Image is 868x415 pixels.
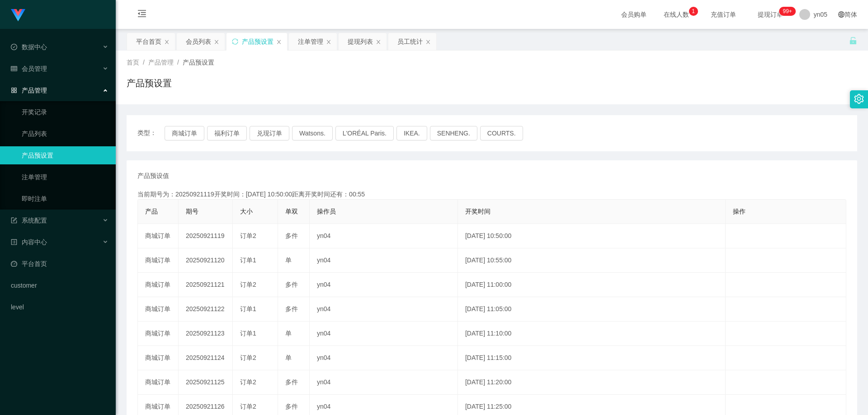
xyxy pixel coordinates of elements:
[250,126,289,140] button: 兑现订单
[11,43,47,51] span: 数据中心
[285,256,292,264] span: 单
[465,208,491,215] span: 开奖时间
[753,11,788,18] span: 提现订单
[310,370,458,395] td: yn04
[240,305,256,312] span: 订单1
[143,59,145,66] span: /
[137,126,165,140] span: 类型：
[285,330,292,337] span: 单
[22,125,108,143] a: 产品列表
[240,256,256,264] span: 订单1
[376,39,381,45] i: 图标: close
[137,190,846,199] div: 当前期号为：20250921119开奖时间：[DATE] 10:50:00距离开奖时间还有：00:55
[22,168,108,186] a: 注单管理
[348,33,373,50] div: 提现列表
[11,298,108,316] a: level
[11,9,25,22] img: logo.9652507e.png
[458,224,726,248] td: [DATE] 10:50:00
[138,322,179,346] td: 商城订单
[11,44,17,50] i: 图标: check-circle-o
[317,208,336,215] span: 操作员
[127,76,172,90] h1: 产品预设置
[138,273,179,297] td: 商城订单
[22,146,108,164] a: 产品预设置
[458,248,726,273] td: [DATE] 10:55:00
[240,378,256,386] span: 订单2
[298,33,323,50] div: 注单管理
[11,87,47,94] span: 产品管理
[240,354,256,361] span: 订单2
[240,232,256,239] span: 订单2
[138,346,179,370] td: 商城订单
[11,255,108,273] a: 图标: dashboard平台首页
[179,322,233,346] td: 20250921123
[276,39,282,45] i: 图标: close
[22,190,108,208] a: 即时注单
[779,7,795,16] sup: 304
[659,11,693,18] span: 在线人数
[242,33,274,50] div: 产品预设置
[137,171,169,181] span: 产品预设值
[138,370,179,395] td: 商城订单
[136,33,161,50] div: 平台首页
[838,11,844,18] i: 图标: global
[430,126,477,140] button: SENHENG.
[179,346,233,370] td: 20250921124
[396,126,427,140] button: IKEA.
[326,39,331,45] i: 图标: close
[179,273,233,297] td: 20250921121
[240,281,256,288] span: 订单2
[179,297,233,322] td: 20250921122
[240,330,256,337] span: 订单1
[179,248,233,273] td: 20250921120
[458,322,726,346] td: [DATE] 11:10:00
[179,224,233,248] td: 20250921119
[22,103,108,121] a: 开奖记录
[706,11,741,18] span: 充值订单
[689,7,698,16] sup: 1
[183,59,214,66] span: 产品预设置
[292,126,333,140] button: Watsons.
[11,87,17,93] i: 图标: appstore-o
[310,322,458,346] td: yn04
[11,65,47,72] span: 会员管理
[11,238,47,246] span: 内容中心
[849,37,857,45] i: 图标: unlock
[397,33,423,50] div: 员工统计
[854,94,864,104] i: 图标: setting
[148,59,174,66] span: 产品管理
[733,208,745,215] span: 操作
[335,126,394,140] button: L'ORÉAL Paris.
[214,39,219,45] i: 图标: close
[232,38,238,45] i: 图标: sync
[138,224,179,248] td: 商城订单
[285,232,298,239] span: 多件
[240,208,253,215] span: 大小
[285,378,298,386] span: 多件
[11,217,47,224] span: 系统配置
[458,370,726,395] td: [DATE] 11:20:00
[11,276,108,294] a: customer
[240,403,256,410] span: 订单2
[480,126,523,140] button: COURTS.
[11,239,17,245] i: 图标: profile
[310,273,458,297] td: yn04
[458,346,726,370] td: [DATE] 11:15:00
[285,281,298,288] span: 多件
[186,33,211,50] div: 会员列表
[458,297,726,322] td: [DATE] 11:05:00
[692,7,695,16] p: 1
[165,126,204,140] button: 商城订单
[179,370,233,395] td: 20250921125
[164,39,170,45] i: 图标: close
[138,248,179,273] td: 商城订单
[127,0,157,29] i: 图标: menu-fold
[285,403,298,410] span: 多件
[285,305,298,312] span: 多件
[310,297,458,322] td: yn04
[186,208,198,215] span: 期号
[145,208,158,215] span: 产品
[207,126,247,140] button: 福利订单
[11,217,17,224] i: 图标: form
[127,59,139,66] span: 首页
